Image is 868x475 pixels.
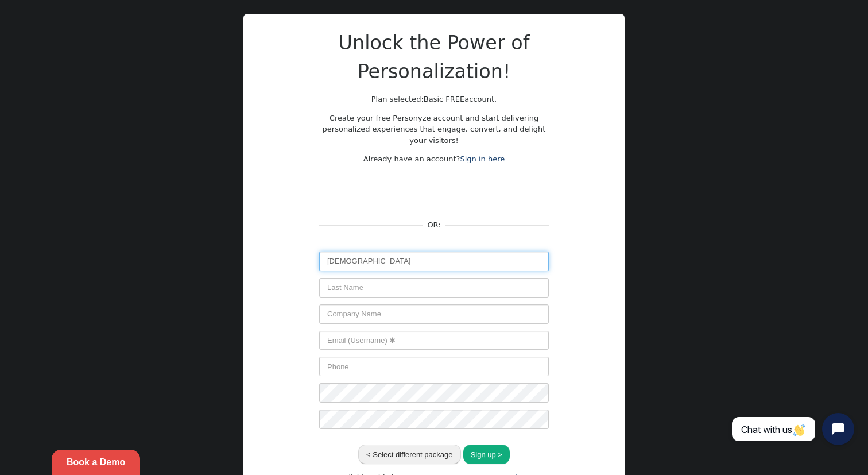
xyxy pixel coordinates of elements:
a: Book a Demo [52,450,140,475]
input: Email (Username) ✱ [319,331,549,350]
input: Last Name [319,278,549,298]
span: Basic FREE [424,95,465,103]
div: OR: [423,219,445,231]
p: Create your free Personyze account and start delivering personalized experiences that engage, con... [319,113,549,146]
p: Already have an account? [319,153,549,165]
p: Plan selected: account. [319,94,549,105]
input: Company Name [319,304,549,324]
button: < Select different package [358,445,460,464]
input: First Name [319,252,549,271]
a: Sign in here [460,155,505,163]
button: Sign up > [463,445,510,464]
input: Phone [319,357,549,376]
h2: Unlock the Power of Personalization! [319,29,549,86]
iframe: Bouton "Se connecter avec Google" [370,179,498,204]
